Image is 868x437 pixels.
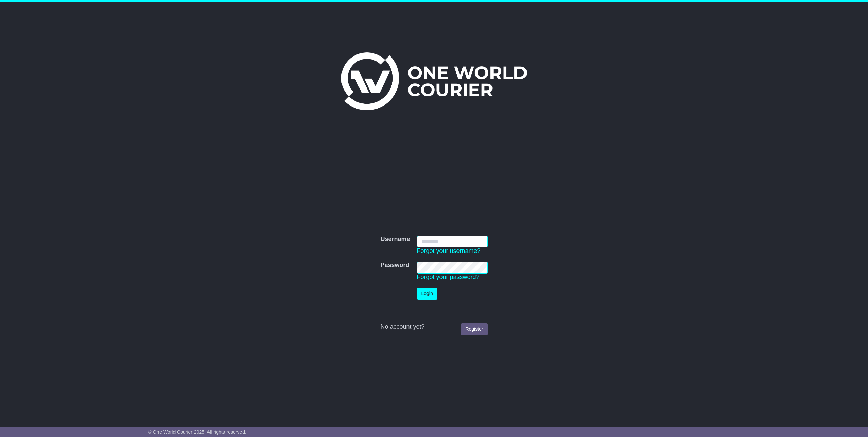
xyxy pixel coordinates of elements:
[417,288,437,300] button: Login
[341,52,527,110] img: One World
[380,236,410,243] label: Username
[417,274,480,280] a: Forgot your password?
[461,323,487,335] a: Register
[417,247,481,254] a: Forgot your username?
[148,429,246,435] span: © One World Courier 2025. All rights reserved.
[380,262,409,269] label: Password
[380,323,487,331] div: No account yet?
